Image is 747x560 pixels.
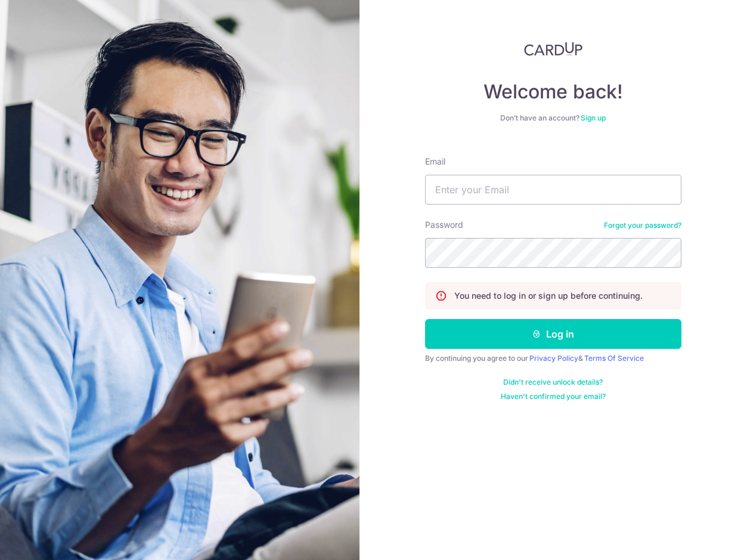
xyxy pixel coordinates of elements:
a: Terms Of Service [584,354,644,363]
button: Log in [425,319,681,349]
label: Password [425,219,463,231]
label: Email [425,156,445,168]
a: Didn't receive unlock details? [503,378,603,387]
a: Forgot your password? [604,221,681,230]
div: Don’t have an account? [425,113,681,123]
h4: Welcome back! [425,80,681,104]
div: By continuing you agree to our & [425,354,681,363]
a: Privacy Policy [529,354,578,363]
a: Sign up [581,113,606,122]
a: Haven't confirmed your email? [501,392,606,401]
input: Enter your Email [425,175,681,205]
img: CardUp Logo [524,42,582,56]
p: You need to log in or sign up before continuing. [454,290,643,302]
